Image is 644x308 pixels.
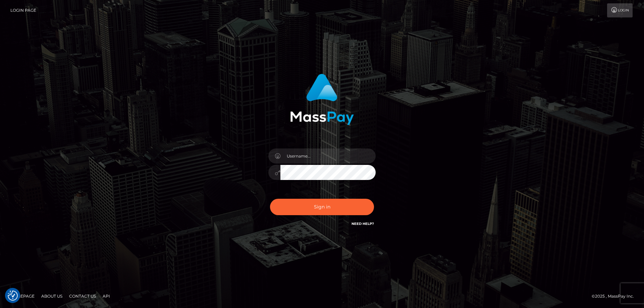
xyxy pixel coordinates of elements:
[100,291,113,301] a: API
[66,291,99,301] a: Contact Us
[8,291,18,301] img: Revisit consent button
[607,3,633,17] a: Login
[39,291,65,301] a: About Us
[8,291,18,301] button: Consent Preferences
[10,3,36,17] a: Login Page
[592,293,639,300] div: © 2025 , MassPay Inc.
[352,222,374,226] a: Need Help?
[7,291,37,301] a: Homepage
[280,148,376,164] input: Username...
[270,199,374,215] button: Sign in
[290,74,354,125] img: MassPay Login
